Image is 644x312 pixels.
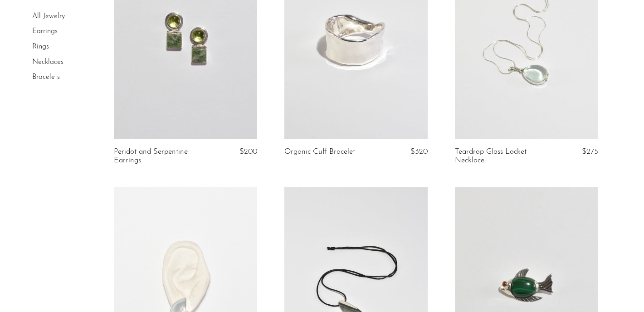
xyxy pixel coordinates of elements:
[284,148,355,156] a: Organic Cuff Bracelet
[32,13,65,20] a: All Jewelry
[239,148,257,156] span: $200
[114,148,209,165] a: Peridot and Serpentine Earrings
[410,148,428,156] span: $320
[582,148,598,156] span: $275
[32,58,63,66] a: Necklaces
[455,148,550,165] a: Teardrop Glass Locket Necklace
[32,73,60,81] a: Bracelets
[32,28,58,35] a: Earrings
[32,43,49,50] a: Rings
